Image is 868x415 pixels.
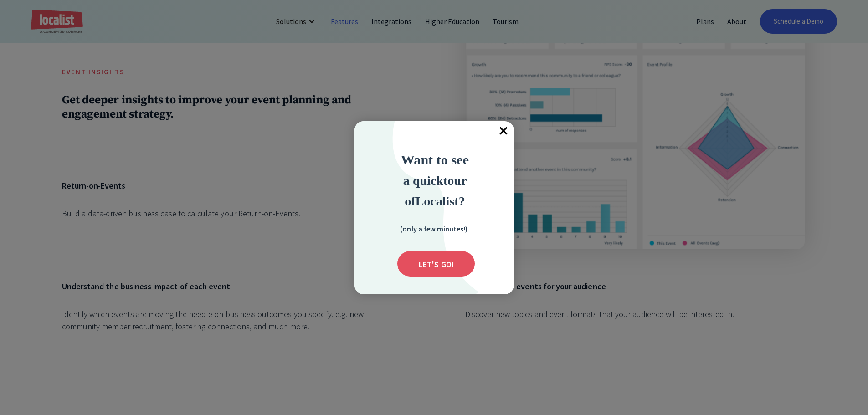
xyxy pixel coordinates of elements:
[443,174,454,188] strong: to
[494,121,514,141] div: Close popup
[397,251,475,277] div: Submit
[401,152,469,167] strong: Want to see
[494,121,514,141] span: ×
[376,149,494,211] div: Want to see a quick tour of Localist?
[403,174,443,188] span: a quick
[405,174,467,208] strong: ur of
[388,223,479,234] div: (only a few minutes!)
[400,224,467,233] strong: (only a few minutes!)
[416,194,465,208] strong: Localist?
